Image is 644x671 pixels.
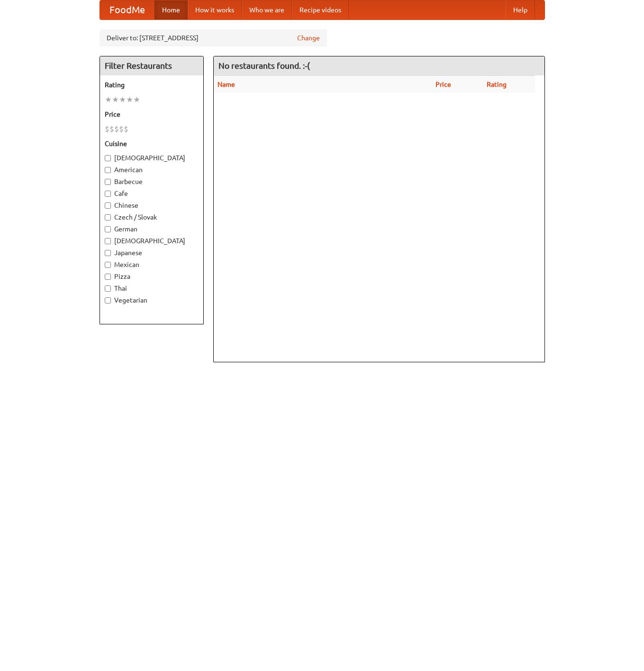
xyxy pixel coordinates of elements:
[100,0,154,19] a: FoodMe
[105,201,199,210] label: Chinese
[435,81,451,88] a: Price
[292,0,349,19] a: Recipe videos
[105,284,199,293] label: Thai
[105,155,111,161] input: [DEMOGRAPHIC_DATA]
[154,0,188,19] a: Home
[105,167,111,173] input: American
[105,94,112,105] li: ★
[218,81,235,88] a: Name
[105,274,111,280] input: Pizza
[105,110,199,119] h5: Price
[105,191,111,197] input: Cafe
[105,248,199,257] label: Japanese
[105,80,199,90] h5: Rating
[506,0,535,19] a: Help
[105,272,199,281] label: Pizza
[133,94,140,105] li: ★
[105,179,111,185] input: Barbecue
[105,224,199,234] label: German
[242,0,292,19] a: Who we are
[124,124,128,134] li: $
[119,94,126,105] li: ★
[105,260,199,269] label: Mexican
[105,262,111,268] input: Mexican
[100,56,203,75] h4: Filter Restaurants
[218,61,310,70] ng-pluralize: No restaurants found. :-(
[112,94,119,105] li: ★
[105,250,111,256] input: Japanese
[105,212,199,222] label: Czech / Slovak
[105,295,199,305] label: Vegetarian
[109,124,114,134] li: $
[126,94,133,105] li: ★
[119,124,124,134] li: $
[105,226,111,232] input: German
[105,153,199,163] label: [DEMOGRAPHIC_DATA]
[105,214,111,221] input: Czech / Slovak
[188,0,242,19] a: How it works
[487,81,507,88] a: Rating
[100,29,327,46] div: Deliver to: [STREET_ADDRESS]
[105,124,109,134] li: $
[105,189,199,198] label: Cafe
[105,297,111,303] input: Vegetarian
[105,165,199,175] label: American
[105,236,199,246] label: [DEMOGRAPHIC_DATA]
[105,285,111,292] input: Thai
[297,33,320,43] a: Change
[105,139,199,148] h5: Cuisine
[105,177,199,186] label: Barbecue
[114,124,119,134] li: $
[105,202,111,209] input: Chinese
[105,238,111,244] input: [DEMOGRAPHIC_DATA]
